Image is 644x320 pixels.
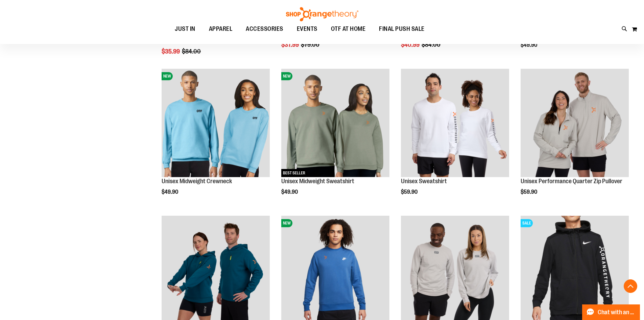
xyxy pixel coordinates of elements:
[401,41,421,48] span: $40.99
[281,178,354,185] a: Unisex Midweight Sweatshirt
[162,72,173,80] span: NEW
[521,189,538,195] span: $59.90
[517,65,632,212] div: product
[162,31,260,44] a: Unisex French [PERSON_NAME] Pullover Hoodie
[162,69,270,177] img: Unisex Midweight Crewneck
[521,69,629,177] img: Unisex Performance Quarter Zip Pullover
[202,21,239,37] a: APPAREL
[281,69,389,178] a: Unisex Midweight SweatshirtNEWBEST SELLER
[278,65,393,212] div: product
[281,72,292,80] span: NEW
[301,41,320,48] span: $79.00
[324,21,373,37] a: OTF AT HOME
[158,65,273,212] div: product
[162,189,179,195] span: $49.90
[297,21,317,37] span: EVENTS
[162,178,232,185] a: Unisex Midweight Crewneck
[379,21,425,37] span: FINAL PUSH SALE
[209,21,233,37] span: APPAREL
[624,279,637,293] button: Back To Top
[290,21,324,37] a: EVENTS
[168,21,202,37] a: JUST IN
[246,21,283,37] span: ACCESSORIES
[582,304,640,320] button: Chat with an Expert
[281,219,292,227] span: NEW
[239,21,290,37] a: ACCESSORIES
[521,219,533,227] span: SALE
[401,69,509,178] a: Unisex Sweatshirt
[521,69,629,178] a: Unisex Performance Quarter Zip Pullover
[162,69,270,178] a: Unisex Midweight CrewneckNEW
[598,309,636,316] span: Chat with an Expert
[162,48,181,55] span: $35.99
[521,178,622,185] a: Unisex Performance Quarter Zip Pullover
[521,42,538,48] span: $49.90
[401,69,509,177] img: Unisex Sweatshirt
[422,41,442,48] span: $84.00
[285,7,359,21] img: Shop Orangetheory
[401,178,447,185] a: Unisex Sweatshirt
[401,189,419,195] span: $59.90
[281,189,299,195] span: $49.90
[331,21,366,37] span: OTF AT HOME
[175,21,195,37] span: JUST IN
[281,169,307,177] span: BEST SELLER
[281,69,389,177] img: Unisex Midweight Sweatshirt
[372,21,431,37] a: FINAL PUSH SALE
[281,41,300,48] span: $37.99
[182,48,202,55] span: $84.00
[398,65,512,212] div: product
